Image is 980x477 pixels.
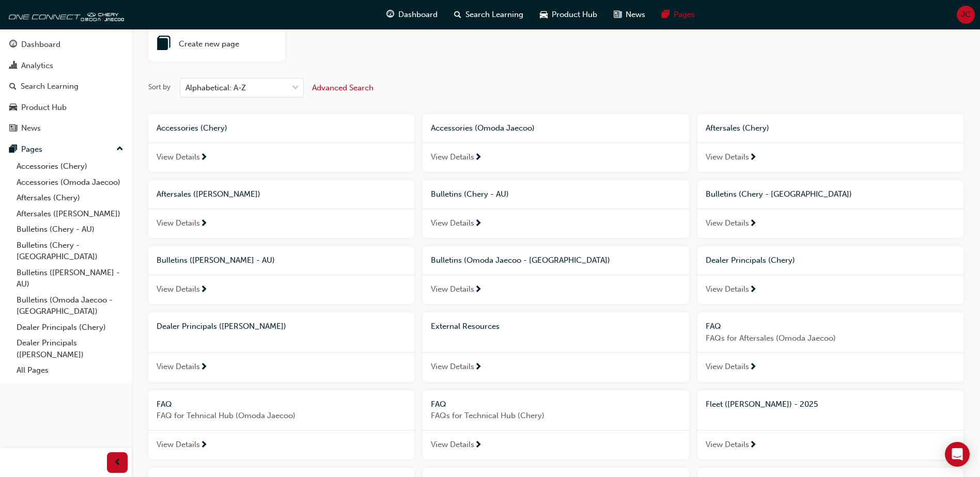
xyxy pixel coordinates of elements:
[945,442,970,467] div: Open Intercom Messenger
[12,265,128,292] a: Bulletins ([PERSON_NAME] - AU)
[200,285,208,295] span: next-icon
[148,27,285,62] a: book-iconCreate new page
[474,363,482,372] span: next-icon
[12,335,128,362] a: Dealer Principals ([PERSON_NAME])
[200,441,208,450] span: next-icon
[157,361,200,373] span: View Details
[12,174,128,190] a: Accessories (Omoda Jaecoo)
[4,35,128,54] a: Dashboard
[200,363,208,372] span: next-icon
[431,151,474,163] span: View Details
[474,153,482,163] span: next-icon
[12,221,128,237] a: Bulletins (Chery - AU)
[431,256,610,265] span: Bulletins (Omoda Jaecoo - [GEOGRAPHIC_DATA])
[706,189,852,199] span: Bulletins (Chery - [GEOGRAPHIC_DATA])
[148,390,414,460] a: FAQFAQ for Tehnical Hub (Omoda Jaecoo)View Details
[654,4,703,25] a: pages-iconPages
[148,246,414,304] a: Bulletins ([PERSON_NAME] - AU)View Details
[114,456,121,469] span: prev-icon
[157,217,200,229] span: View Details
[9,103,17,113] span: car-icon
[21,39,60,51] div: Dashboard
[398,9,438,21] span: Dashboard
[423,246,689,304] a: Bulletins (Omoda Jaecoo - [GEOGRAPHIC_DATA])View Details
[4,33,128,140] button: DashboardAnalyticsSearch LearningProduct HubNews
[706,361,749,373] span: View Details
[706,400,818,409] span: Fleet ([PERSON_NAME]) - 2025
[697,246,963,304] a: Dealer Principals (Chery)View Details
[157,410,406,422] span: FAQ for Tehnical Hub (Omoda Jaecoo)
[749,219,757,229] span: next-icon
[4,98,128,117] a: Product Hub
[5,4,124,25] img: oneconnect
[474,219,482,229] span: next-icon
[12,292,128,320] a: Bulletins (Omoda Jaecoo - [GEOGRAPHIC_DATA])
[552,9,597,21] span: Product Hub
[200,219,208,229] span: next-icon
[431,361,474,373] span: View Details
[706,256,795,265] span: Dealer Principals (Chery)
[706,217,749,229] span: View Details
[957,6,975,24] button: JC
[4,140,128,159] button: Pages
[157,151,200,163] span: View Details
[465,9,523,21] span: Search Learning
[431,189,509,199] span: Bulletins (Chery - AU)
[431,217,474,229] span: View Details
[674,9,695,21] span: Pages
[706,322,721,331] span: FAQ
[312,78,374,98] button: Advanced Search
[4,77,128,96] a: Search Learning
[179,38,239,50] span: Create new page
[9,145,17,154] span: pages-icon
[21,102,67,114] div: Product Hub
[292,82,299,95] span: down-icon
[532,4,605,25] a: car-iconProduct Hub
[157,256,275,265] span: Bulletins ([PERSON_NAME] - AU)
[21,122,41,134] div: News
[9,61,17,71] span: chart-icon
[706,283,749,295] span: View Details
[423,312,689,382] a: External ResourcesView Details
[431,400,446,409] span: FAQ
[662,8,670,21] span: pages-icon
[157,439,200,451] span: View Details
[12,206,128,222] a: Aftersales ([PERSON_NAME])
[961,9,971,21] span: JC
[21,60,53,72] div: Analytics
[148,180,414,238] a: Aftersales ([PERSON_NAME])View Details
[157,400,172,409] span: FAQ
[21,81,79,92] div: Search Learning
[157,322,286,331] span: Dealer Principals ([PERSON_NAME])
[9,124,17,133] span: news-icon
[386,8,394,21] span: guage-icon
[706,332,955,344] span: FAQs for Aftersales (Omoda Jaecoo)
[21,144,42,155] div: Pages
[378,4,446,25] a: guage-iconDashboard
[12,362,128,378] a: All Pages
[12,158,128,174] a: Accessories (Chery)
[697,180,963,238] a: Bulletins (Chery - [GEOGRAPHIC_DATA])View Details
[423,114,689,172] a: Accessories (Omoda Jaecoo)View Details
[157,123,227,133] span: Accessories (Chery)
[431,322,500,331] span: External Resources
[626,9,645,21] span: News
[697,114,963,172] a: Aftersales (Chery)View Details
[431,439,474,451] span: View Details
[200,153,208,163] span: next-icon
[431,410,680,422] span: FAQs for Technical Hub (Chery)
[148,114,414,172] a: Accessories (Chery)View Details
[540,8,548,21] span: car-icon
[312,83,374,92] span: Advanced Search
[697,312,963,382] a: FAQFAQs for Aftersales (Omoda Jaecoo)View Details
[749,285,757,295] span: next-icon
[12,190,128,206] a: Aftersales (Chery)
[431,123,535,133] span: Accessories (Omoda Jaecoo)
[706,123,769,133] span: Aftersales (Chery)
[157,37,171,52] span: book-icon
[9,40,17,50] span: guage-icon
[614,8,621,21] span: news-icon
[157,283,200,295] span: View Details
